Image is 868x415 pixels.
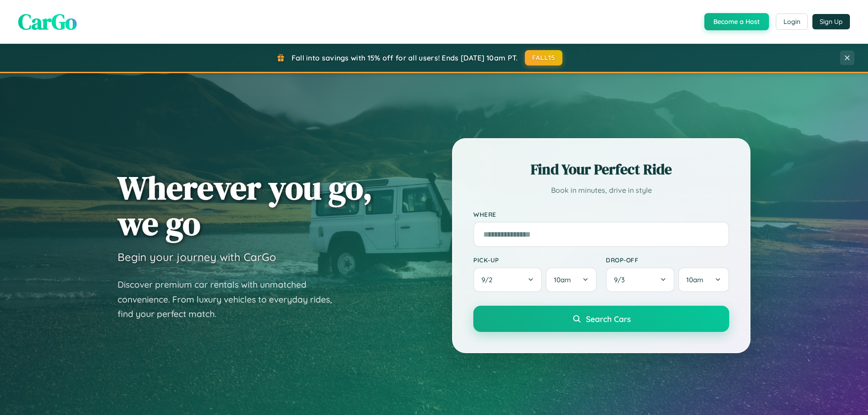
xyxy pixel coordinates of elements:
[292,53,518,62] span: Fall into savings with 15% off for all users! Ends [DATE] 10am PT.
[118,277,344,322] p: Discover premium car rentals with unmatched convenience. From luxury vehicles to everyday rides, ...
[586,314,631,324] span: Search Cars
[606,267,675,292] button: 9/3
[546,267,597,292] button: 10am
[554,275,571,284] span: 10am
[473,210,729,218] label: Where
[704,13,769,30] button: Become a Host
[481,275,497,284] span: 9 / 2
[606,256,729,264] label: Drop-off
[118,170,373,241] h1: Wherever you go, we go
[776,14,808,30] button: Login
[473,306,729,332] button: Search Cars
[473,256,597,264] label: Pick-up
[686,275,703,284] span: 10am
[473,159,729,179] h2: Find Your Perfect Ride
[525,50,563,65] button: FALL15
[812,14,850,29] button: Sign Up
[473,184,729,197] p: Book in minutes, drive in style
[678,267,729,292] button: 10am
[614,275,629,284] span: 9 / 3
[18,7,77,37] span: CarGo
[118,250,276,264] h3: Begin your journey with CarGo
[473,267,542,292] button: 9/2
